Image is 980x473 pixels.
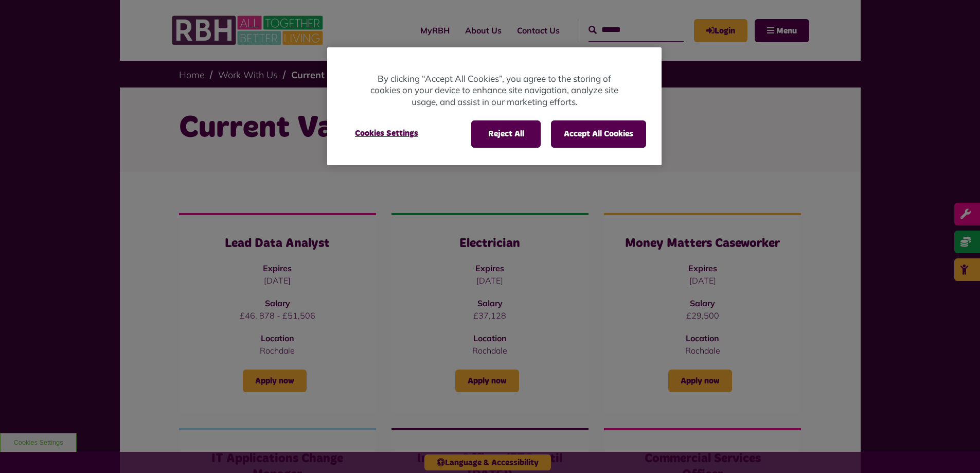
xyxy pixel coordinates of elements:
button: Accept All Cookies [551,120,646,147]
div: Cookie banner [327,47,662,165]
button: Reject All [471,120,541,147]
button: Cookies Settings [343,120,431,146]
div: Privacy [327,47,662,165]
p: By clicking “Accept All Cookies”, you agree to the storing of cookies on your device to enhance s... [368,73,620,108]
